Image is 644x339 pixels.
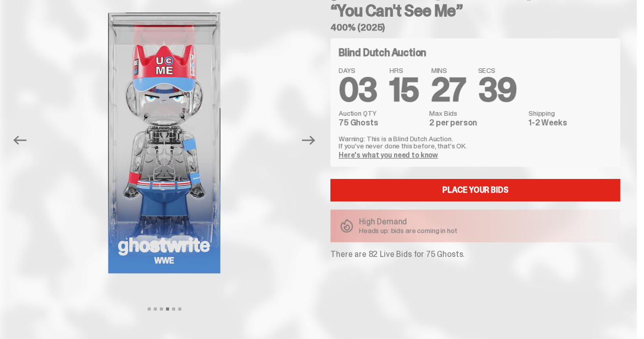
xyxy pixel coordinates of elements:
button: View slide 4 [166,307,169,310]
span: 15 [389,69,419,111]
p: Warning: This is a Blind Dutch Auction. If you’ve never done this before, that’s OK. [339,135,612,149]
p: There are 82 Live Bids for 75 Ghosts. [330,250,620,258]
dt: Shipping [528,110,612,117]
span: 27 [431,69,466,111]
dd: 1-2 Weeks [528,119,612,127]
dd: 2 per person [429,119,522,127]
button: View slide 6 [178,307,181,310]
p: High Demand [359,218,457,226]
button: Next [297,129,320,151]
span: 39 [478,69,516,111]
span: DAYS [339,67,377,74]
dd: 75 Ghosts [339,119,423,127]
span: SECS [478,67,516,74]
button: Previous [9,129,31,151]
dt: Max Bids [429,110,522,117]
a: Place your Bids [330,179,620,201]
span: HRS [389,67,419,74]
h5: 400% (2025) [330,23,620,32]
span: 03 [339,69,377,111]
button: View slide 5 [172,307,175,310]
button: View slide 3 [160,307,163,310]
button: View slide 2 [154,307,157,310]
h4: Blind Dutch Auction [339,47,426,58]
span: MINS [431,67,466,74]
p: Heads up: bids are coming in hot [359,227,457,234]
a: Here's what you need to know [339,150,438,160]
dt: Auction QTY [339,110,423,117]
h3: “You Can't See Me” [330,3,620,19]
button: View slide 1 [148,307,151,310]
